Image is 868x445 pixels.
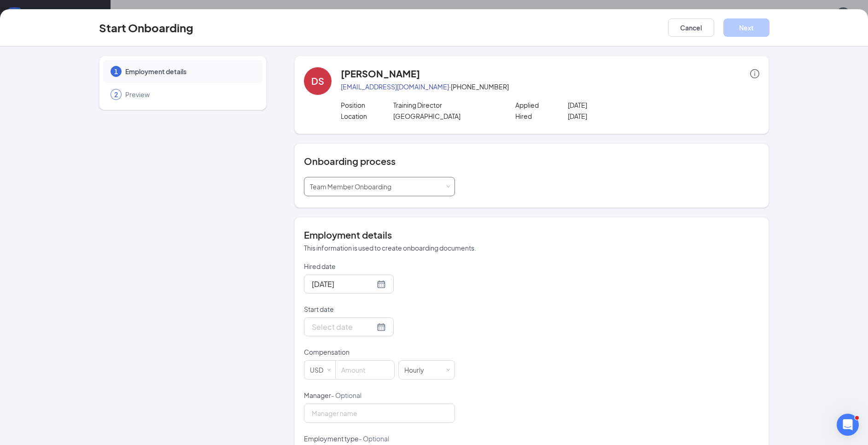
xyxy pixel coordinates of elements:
h4: Onboarding process [304,155,759,168]
button: Next [723,18,769,37]
input: Aug 27, 2025 [312,278,375,290]
h4: Employment details [304,228,759,241]
p: Compensation [304,347,455,357]
span: 2 [114,90,118,99]
p: Employment type [304,434,455,443]
p: Hired date [304,262,455,271]
a: [EMAIL_ADDRESS][DOMAIN_NAME] [341,82,449,91]
p: Training Director [393,100,498,110]
p: Location [341,111,393,121]
h3: Start Onboarding [99,20,193,35]
p: [GEOGRAPHIC_DATA] [393,111,498,121]
p: Position [341,100,393,110]
div: [object Object] [310,177,398,196]
span: - Optional [331,391,361,399]
span: 1 [114,67,118,76]
input: Amount [336,361,394,379]
span: - Optional [359,434,389,443]
span: Preview [125,90,253,99]
input: Select date [312,321,375,333]
p: Manager [304,391,455,400]
p: Hired [515,111,568,121]
div: DS [311,75,324,88]
span: info-circle [750,69,759,78]
p: This information is used to create onboarding documents. [304,243,759,252]
p: Start date [304,304,455,314]
div: Hourly [404,361,431,379]
span: Team Member Onboarding [310,182,391,191]
button: Cancel [668,18,714,37]
iframe: Intercom live chat [837,414,859,436]
input: Manager name [304,404,455,423]
div: USD [310,361,330,379]
p: [DATE] [568,111,672,121]
span: Employment details [125,67,253,76]
p: Applied [515,100,568,110]
h4: [PERSON_NAME] [341,67,420,80]
p: [DATE] [568,100,672,110]
p: · [PHONE_NUMBER] [341,82,759,91]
